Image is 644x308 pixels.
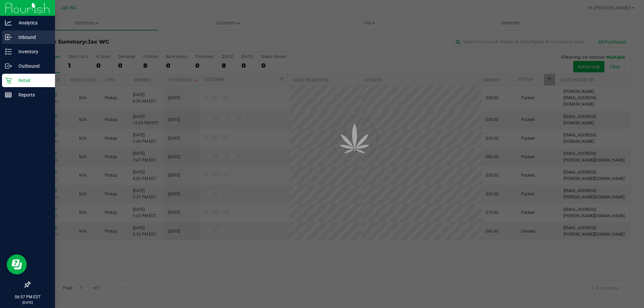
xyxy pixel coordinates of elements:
[3,300,52,305] p: [DATE]
[5,91,12,98] inline-svg: Reports
[5,77,12,84] inline-svg: Retail
[3,294,52,300] p: 06:57 PM EDT
[12,62,52,70] p: Outbound
[5,48,12,55] inline-svg: Inventory
[5,34,12,41] inline-svg: Inbound
[12,33,52,41] p: Inbound
[5,63,12,69] inline-svg: Outbound
[5,19,12,26] inline-svg: Analytics
[12,91,52,99] p: Reports
[12,48,52,56] p: Inventory
[12,19,52,27] p: Analytics
[7,254,27,274] iframe: Resource center
[12,76,52,84] p: Retail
